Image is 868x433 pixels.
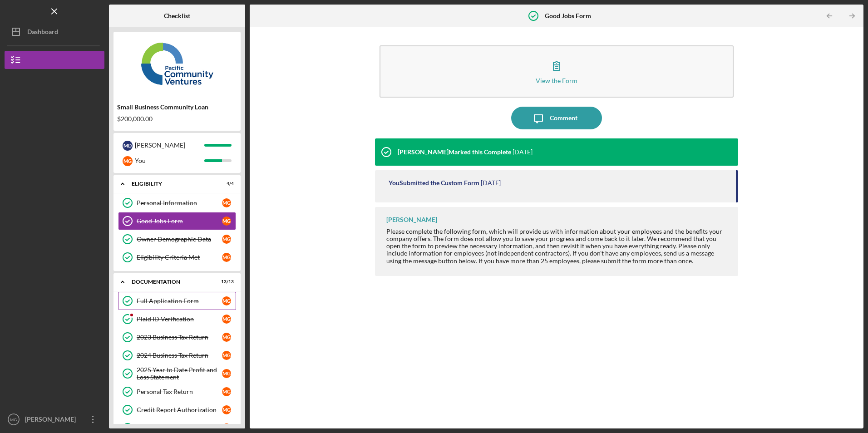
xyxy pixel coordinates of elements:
[137,199,222,207] div: Personal Information
[481,179,501,187] time: 2025-06-27 16:13
[222,235,231,244] div: M G
[118,328,236,346] a: 2023 Business Tax ReturnMG
[118,364,236,383] a: 2025 Year to Date Profit and Loss StatementMG
[5,410,104,428] button: MG[PERSON_NAME]
[137,297,222,305] div: Full Application Form
[386,216,437,223] div: [PERSON_NAME]
[217,279,234,285] div: 13 / 13
[222,216,231,226] div: M G
[536,77,577,84] div: View the Form
[123,156,133,166] div: M G
[5,23,104,41] button: Dashboard
[222,198,231,207] div: M G
[132,181,211,187] div: Eligibility
[137,406,222,413] div: Credit Report Authorization
[222,253,231,262] div: M G
[222,369,231,378] div: M G
[118,401,236,419] a: Credit Report AuthorizationMG
[118,292,236,310] a: Full Application FormMG
[511,107,602,129] button: Comment
[550,107,577,129] div: Comment
[123,141,133,151] div: M D
[118,310,236,328] a: Plaid ID VerificationMG
[222,315,231,324] div: M G
[27,23,58,43] div: Dashboard
[222,423,231,433] div: M G
[137,315,222,323] div: Plaid ID Verification
[164,12,190,20] b: Checklist
[389,179,479,187] div: You Submitted the Custom Form
[398,148,511,156] div: [PERSON_NAME] Marked this Complete
[118,346,236,364] a: 2024 Business Tax ReturnMG
[118,212,236,230] a: Good Jobs FormMG
[118,383,236,401] a: Personal Tax ReturnMG
[135,153,204,168] div: You
[132,279,211,285] div: Documentation
[386,228,729,264] div: Please complete the following form, which will provide us with information about your employees a...
[137,334,222,341] div: 2023 Business Tax Return
[137,254,222,261] div: Eligibility Criteria Met
[222,405,231,414] div: M G
[137,388,222,395] div: Personal Tax Return
[217,181,234,187] div: 4 / 4
[222,387,231,396] div: M G
[113,36,241,91] img: Product logo
[222,333,231,342] div: M G
[137,352,222,359] div: 2024 Business Tax Return
[23,410,82,431] div: [PERSON_NAME]
[10,417,17,422] text: MG
[222,296,231,305] div: M G
[137,236,222,243] div: Owner Demographic Data
[513,148,533,156] time: 2025-07-07 22:23
[117,103,237,111] div: Small Business Community Loan
[135,138,204,153] div: [PERSON_NAME]
[118,194,236,212] a: Personal InformationMG
[545,12,591,20] b: Good Jobs Form
[222,351,231,360] div: M G
[137,217,222,225] div: Good Jobs Form
[117,115,237,123] div: $200,000.00
[118,248,236,266] a: Eligibility Criteria MetMG
[118,230,236,248] a: Owner Demographic DataMG
[380,45,733,98] button: View the Form
[137,366,222,381] div: 2025 Year to Date Profit and Loss Statement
